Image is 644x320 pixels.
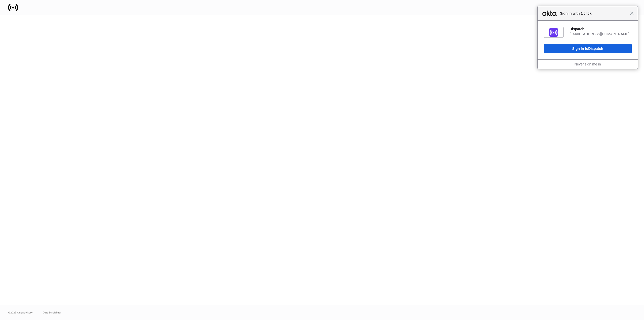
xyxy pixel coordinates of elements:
span: Close [630,11,634,15]
img: fs01jxrofoggULhDH358 [549,28,558,37]
div: Dispatch [570,27,632,31]
span: Sign in with 1 click [557,10,630,16]
a: Data Disclaimer [43,310,61,314]
div: [EMAIL_ADDRESS][DOMAIN_NAME] [570,32,632,36]
a: Never sign me in [574,62,601,66]
span: © 2025 OneAdvisory [8,310,33,314]
button: Sign In toDispatch [544,44,632,53]
span: Dispatch [588,47,603,51]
